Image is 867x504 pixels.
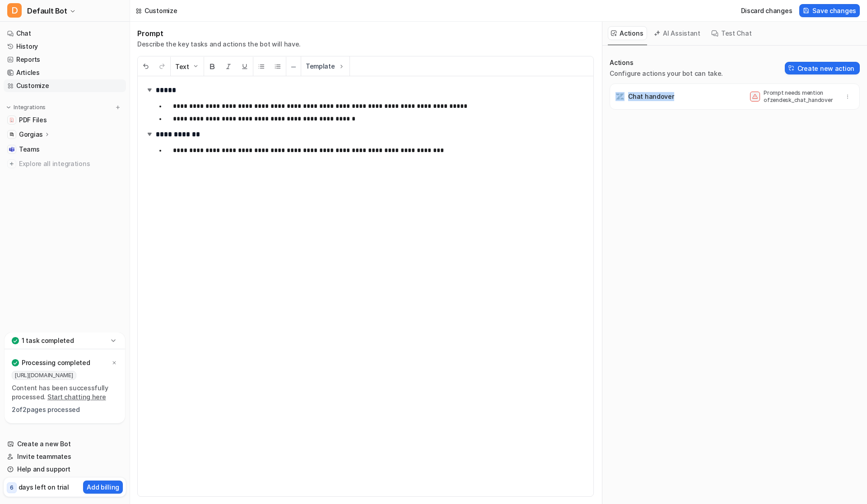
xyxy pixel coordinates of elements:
[137,29,301,38] h1: Prompt
[241,63,248,70] img: Underline
[192,63,199,70] img: Dropdown Down Arrow
[4,157,126,170] a: Explore all integrations
[338,63,345,70] img: Template
[19,116,47,125] span: PDF Files
[138,57,154,76] button: Undo
[19,482,69,492] p: days left on trial
[737,4,796,17] button: Discard changes
[610,58,723,67] p: Actions
[9,132,14,137] img: Gorgias
[83,481,123,494] button: Add billing
[22,336,74,345] p: 1 task completed
[610,69,723,78] p: Configure actions your bot can take.
[144,6,177,15] div: Customize
[7,159,16,168] img: explore all integrations
[4,143,126,156] a: TeamsTeams
[615,92,625,101] img: Chat handover icon
[799,4,860,17] button: Save changes
[145,129,154,139] img: expand-arrow.svg
[154,57,170,76] button: Redo
[4,114,126,126] a: PDF FilesPDF Files
[19,157,122,171] span: Explore all integrations
[608,26,647,40] button: Actions
[274,63,281,70] img: Ordered List
[115,104,121,111] img: menu_add.svg
[4,66,126,79] a: Articles
[4,40,126,53] a: History
[764,89,836,104] p: Prompt needs mention of zendesk_chat_handover
[220,57,237,76] button: Italic
[7,3,22,18] span: D
[19,145,40,154] span: Teams
[9,117,14,123] img: PDF Files
[301,56,350,76] button: Template
[19,130,43,139] p: Gorgias
[4,53,126,66] a: Reports
[286,57,301,76] button: ─
[651,26,704,40] button: AI Assistant
[708,26,755,40] button: Test Chat
[9,147,14,152] img: Teams
[12,371,76,380] span: [URL][DOMAIN_NAME]
[145,85,154,94] img: expand-arrow.svg
[812,6,856,15] span: Save changes
[204,57,220,76] button: Bold
[270,57,286,76] button: Ordered List
[137,40,301,49] p: Describe the key tasks and actions the bot will have.
[4,103,48,112] button: Integrations
[27,5,67,17] span: Default Bot
[4,438,126,450] a: Create a new Bot
[14,104,46,111] p: Integrations
[237,57,253,76] button: Underline
[4,463,126,476] a: Help and support
[4,450,126,463] a: Invite teammates
[788,65,795,71] img: Create action
[158,63,166,70] img: Redo
[171,57,204,76] button: Text
[142,63,149,70] img: Undo
[225,63,232,70] img: Italic
[4,79,126,92] a: Customize
[785,62,860,74] button: Create new action
[12,384,118,402] p: Content has been successfully processed.
[87,482,119,492] p: Add billing
[628,92,674,101] p: Chat handover
[253,57,270,76] button: Unordered List
[209,63,216,70] img: Bold
[12,405,118,414] p: 2 of 2 pages processed
[5,104,12,111] img: expand menu
[258,63,265,70] img: Unordered List
[22,358,90,367] p: Processing completed
[4,27,126,40] a: Chat
[10,484,14,492] p: 6
[47,393,106,401] a: Start chatting here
